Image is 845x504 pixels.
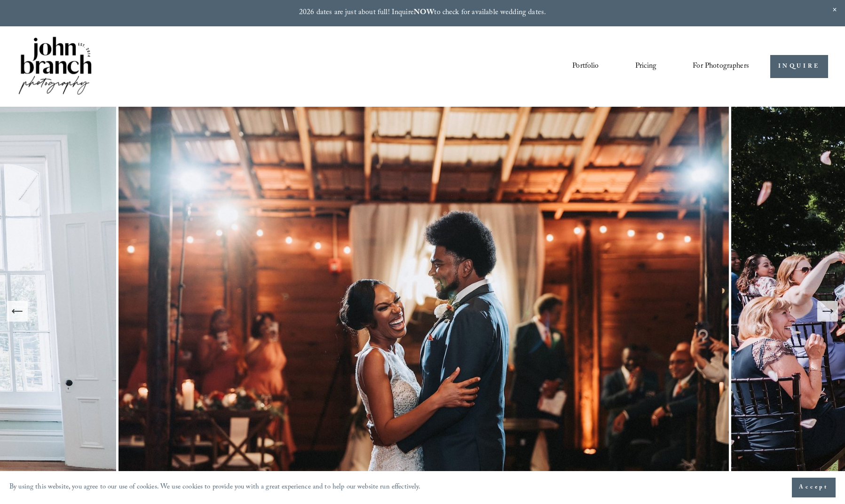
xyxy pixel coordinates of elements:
[17,35,93,98] img: John Branch IV Photography
[693,58,749,74] a: folder dropdown
[635,58,656,74] a: Pricing
[693,59,749,74] span: For Photographers
[817,301,838,322] button: Next Slide
[770,55,828,78] a: INQUIRE
[9,481,421,495] p: By using this website, you agree to our use of cookies. We use cookies to provide you with a grea...
[7,301,28,322] button: Previous Slide
[799,483,829,492] span: Accept
[572,58,599,74] a: Portfolio
[792,478,836,497] button: Accept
